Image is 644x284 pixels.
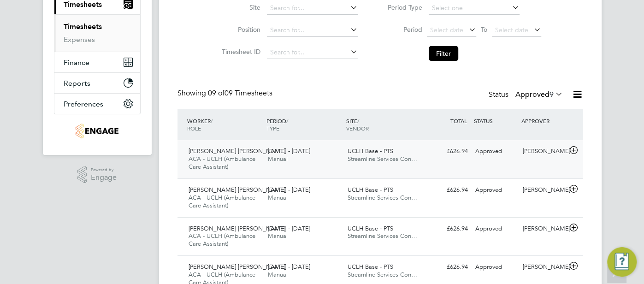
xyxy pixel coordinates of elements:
span: Finance [64,58,89,67]
a: Powered byEngage [77,166,117,183]
label: Period Type [381,3,422,12]
label: Period [381,25,422,34]
span: / [211,117,213,124]
span: ACA - UCLH (Ambulance Care Assistant) [189,232,255,248]
span: 09 of [208,89,225,98]
div: WORKER [185,112,265,136]
span: Streamline Services Con… [348,194,417,201]
span: Select date [495,26,528,34]
span: Engage [91,174,117,182]
div: SITE [344,112,424,136]
label: Position [219,25,260,34]
div: Showing [177,89,274,98]
span: Streamline Services Con… [348,271,417,278]
span: Reports [64,79,90,88]
span: UCLH Base - PTS [348,263,393,271]
span: / [286,117,288,124]
input: Search for... [267,2,358,15]
span: UCLH Base - PTS [348,147,393,155]
span: Manual [268,271,288,278]
span: ROLE [187,124,201,132]
div: PERIOD [264,112,344,136]
span: [PERSON_NAME] [PERSON_NAME] [189,263,285,271]
a: Expenses [64,35,95,44]
span: [DATE] - [DATE] [268,147,310,155]
a: Go to home page [54,124,141,138]
span: Select date [430,26,463,34]
input: Select one [429,2,520,15]
div: [PERSON_NAME] [519,221,567,237]
label: Approved [515,90,563,99]
button: Engage Resource Center [607,247,637,277]
span: Powered by [91,166,117,174]
button: Finance [54,52,140,72]
button: Reports [54,73,140,93]
a: Timesheets [64,22,102,31]
div: STATUS [472,112,520,129]
span: 09 Timesheets [208,89,272,98]
div: Status [489,89,565,101]
div: Approved [472,183,520,198]
span: TOTAL [450,117,467,124]
span: [DATE] - [DATE] [268,263,310,271]
span: [PERSON_NAME] [PERSON_NAME] [189,186,285,194]
span: Manual [268,155,288,163]
span: Streamline Services Con… [348,232,417,240]
span: ACA - UCLH (Ambulance Care Assistant) [189,155,255,171]
label: Site [219,3,260,12]
input: Search for... [267,24,358,37]
span: Manual [268,232,288,240]
span: Preferences [64,100,103,108]
div: [PERSON_NAME] [519,260,567,275]
div: APPROVER [519,112,567,129]
button: Filter [429,46,458,61]
span: ACA - UCLH (Ambulance Care Assistant) [189,194,255,209]
span: [DATE] - [DATE] [268,225,310,232]
span: UCLH Base - PTS [348,186,393,194]
span: [PERSON_NAME] [PERSON_NAME] [189,147,285,155]
img: g4s7-logo-retina.png [76,124,118,138]
span: TYPE [266,124,279,132]
span: Manual [268,194,288,201]
div: [PERSON_NAME] [519,144,567,159]
span: VENDOR [346,124,369,132]
div: £626.94 [424,221,472,237]
span: [PERSON_NAME] [PERSON_NAME] [189,225,285,232]
div: £626.94 [424,183,472,198]
label: Timesheet ID [219,47,260,56]
div: Approved [472,144,520,159]
div: Approved [472,260,520,275]
div: Timesheets [54,14,140,52]
span: 9 [549,90,554,99]
div: Approved [472,221,520,237]
div: £626.94 [424,144,472,159]
span: To [478,24,490,35]
input: Search for... [267,46,358,59]
div: [PERSON_NAME] [519,183,567,198]
span: UCLH Base - PTS [348,225,393,232]
span: [DATE] - [DATE] [268,186,310,194]
span: / [357,117,359,124]
div: £626.94 [424,260,472,275]
span: Streamline Services Con… [348,155,417,163]
button: Preferences [54,94,140,114]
